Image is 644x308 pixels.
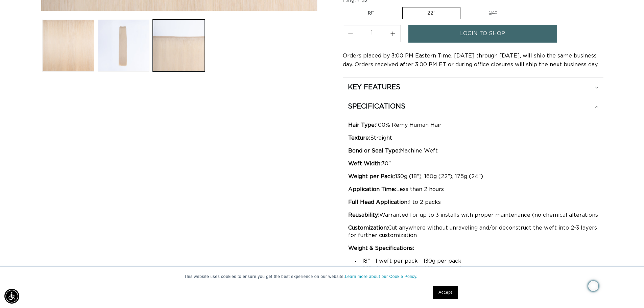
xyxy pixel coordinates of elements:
strong: Weft Width: [348,161,382,166]
span: login to shop [460,25,505,42]
strong: Hair Type: [348,122,376,128]
strong: Application Time: [348,187,396,192]
label: 22" [402,7,460,19]
p: 1 to 2 packs [348,198,598,206]
a: Learn more about our Cookie Policy. [345,274,418,279]
p: Machine Weft [348,147,598,155]
strong: Full Head Application: [348,199,409,205]
button: Load image 3 in gallery view [153,20,205,72]
p: Cut anywhere without unraveling and/or deconstruct the weft into 2-3 layers for further customiza... [348,224,598,239]
p: This website uses cookies to ensure you get the best experience on our website. [184,274,460,280]
li: 18” - 1 weft per pack - 130g per pack [355,257,598,265]
label: 18" [343,7,399,19]
button: Load image 2 in gallery view [98,20,150,72]
p: Less than 2 hours [348,186,598,193]
li: 22” - 1 weft per pack - 160g per pack [355,265,598,272]
h2: SPECIFICATIONS [348,102,405,111]
p: 130g (18”), 160g (22”), 175g (24”) [348,173,598,180]
a: login to shop [408,25,557,42]
h2: KEY FEATURES [348,83,400,92]
a: Accept [433,286,458,299]
p: Straight [348,134,598,142]
div: Accessibility Menu [4,289,19,304]
summary: SPECIFICATIONS [343,97,603,116]
p: 100% Remy Human Hair [348,121,598,129]
strong: Weight per Pack: [348,174,395,179]
strong: Weight & Specifications: [348,245,414,251]
strong: Customization: [348,225,388,231]
button: Load image 1 in gallery view [42,20,94,72]
p: 30" [348,160,598,167]
p: Warranted for up to 3 installs with proper maintenance (no chemical alterations [348,211,598,219]
label: 24" [464,7,522,19]
strong: Texture: [348,135,370,141]
strong: Bond or Seal Type: [348,148,400,153]
span: Orders placed by 3:00 PM Eastern Time, [DATE] through [DATE], will ship the same business day. Or... [343,53,598,67]
strong: Reusability: [348,212,379,218]
summary: KEY FEATURES [343,78,603,97]
iframe: Chat Widget [610,276,644,308]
